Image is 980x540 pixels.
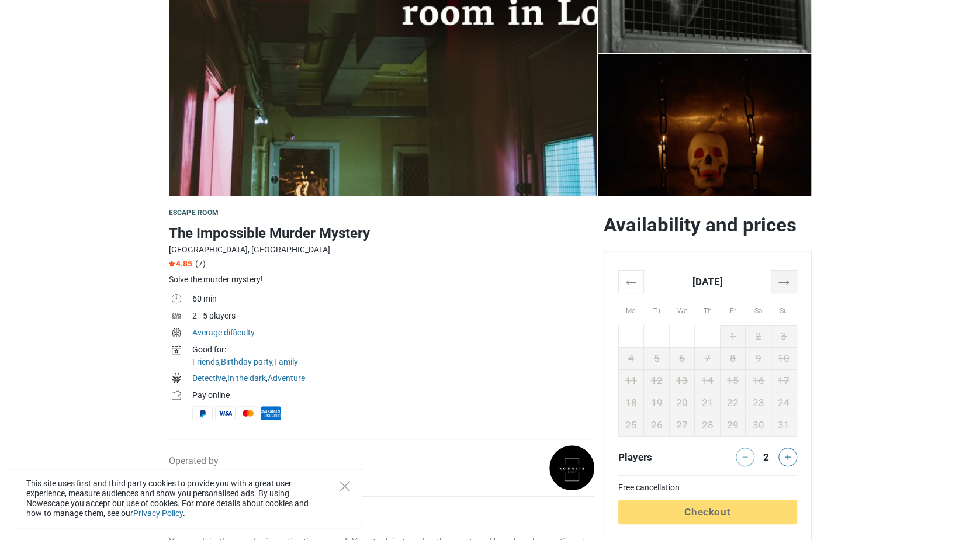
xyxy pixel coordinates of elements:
td: 1 [720,325,746,347]
div: [GEOGRAPHIC_DATA], [GEOGRAPHIC_DATA] [169,244,594,256]
td: 26 [644,414,670,436]
td: 24 [771,392,797,414]
h1: The Impossible Murder Mystery [169,223,594,244]
td: 27 [669,414,695,436]
a: Friends [192,357,219,366]
div: Players [614,448,708,466]
a: Adventure [268,373,305,383]
td: 6 [669,347,695,369]
td: 25 [618,414,644,436]
td: 9 [746,347,771,369]
td: 19 [644,392,670,414]
th: [DATE] [644,270,771,293]
a: The Impossible Murder Mystery photo 4 [598,54,812,196]
span: (7) [195,259,206,268]
a: Privacy Policy [133,508,183,518]
td: 2 - 5 players [192,309,594,326]
td: , , [192,342,594,371]
button: Close [340,481,350,491]
td: 31 [771,414,797,436]
td: Free cancellation [618,482,797,494]
td: 13 [669,369,695,392]
td: 11 [618,369,644,392]
td: 23 [746,392,771,414]
div: Good for: [192,344,594,356]
td: 21 [695,392,721,414]
td: 4 [618,347,644,369]
td: 8 [720,347,746,369]
img: e46de7e1bcaaced9l.png [549,445,594,490]
div: This site uses first and third party cookies to provide you with a great user experience, measure... [12,469,362,528]
img: Star [169,261,175,266]
td: 12 [644,369,670,392]
th: Sa [746,293,771,325]
a: Detective [192,373,226,383]
a: Family [274,357,298,366]
td: 2 [746,325,771,347]
a: In the dark [227,373,266,383]
div: 2 [759,448,773,464]
td: 5 [644,347,670,369]
h2: Availability and prices [604,213,812,237]
td: 30 [746,414,771,436]
td: 22 [720,392,746,414]
td: 3 [771,325,797,347]
td: 15 [720,369,746,392]
span: PayPal [192,406,213,420]
td: 16 [746,369,771,392]
th: Su [771,293,797,325]
td: 7 [695,347,721,369]
span: MasterCard [238,406,258,420]
td: 20 [669,392,695,414]
img: The Impossible Murder Mystery photo 5 [598,54,812,196]
th: Mo [618,293,644,325]
td: 17 [771,369,797,392]
span: 4.85 [169,259,192,268]
th: ← [618,270,644,293]
h4: Description [169,511,594,525]
th: Th [695,293,721,325]
a: Birthday party [221,357,272,366]
span: American Express [261,406,281,420]
th: We [669,293,695,325]
td: 18 [618,392,644,414]
td: , , [192,371,594,388]
div: Solve the murder mystery! [169,274,594,286]
a: Average difficulty [192,328,255,337]
div: Pay online [192,389,594,401]
span: Escape room [169,209,219,217]
th: Fr [720,293,746,325]
td: 29 [720,414,746,436]
td: 10 [771,347,797,369]
td: 28 [695,414,721,436]
th: Tu [644,293,670,325]
td: 60 min [192,292,594,309]
td: 14 [695,369,721,392]
th: → [771,270,797,293]
span: Visa [215,406,236,420]
div: Operated by [169,454,233,482]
